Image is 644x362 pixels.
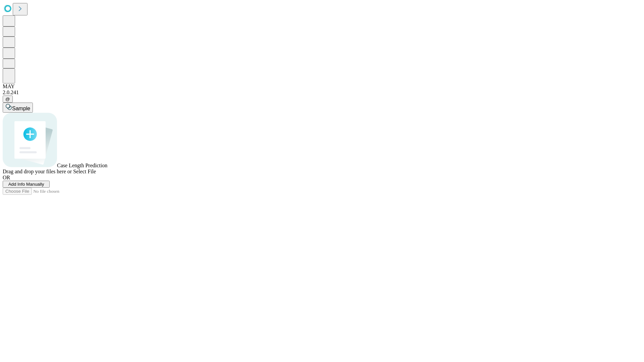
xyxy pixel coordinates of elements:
div: 2.0.241 [3,89,641,96]
span: @ [5,97,10,102]
span: Add Info Manually [8,182,44,187]
span: Drag and drop your files here or [3,169,72,174]
button: @ [3,96,13,103]
span: Select File [73,169,96,174]
span: Case Length Prediction [57,163,107,168]
span: Sample [12,106,30,111]
button: Sample [3,103,33,113]
button: Add Info Manually [3,181,50,188]
div: MAY [3,83,641,89]
span: OR [3,175,10,180]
